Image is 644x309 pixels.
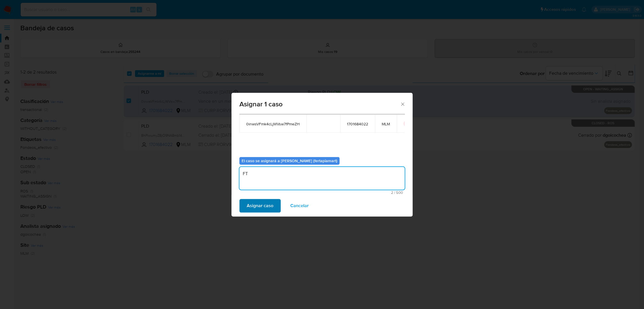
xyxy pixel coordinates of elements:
span: 1701684022 [347,121,368,126]
div: assign-modal [231,93,413,216]
span: Asignar caso [247,199,273,212]
span: 0inwsVFmk4cLjWVsw7fPmeZH [246,121,300,126]
span: Asignar 1 caso [239,101,400,108]
span: MLM [382,121,390,126]
span: Cancelar [290,199,309,212]
span: Máximo 500 caracteres [241,191,403,194]
button: Asignar caso [239,199,281,213]
button: Cerrar ventana [400,101,405,106]
textarea: FT [239,167,405,190]
button: icon-button [403,120,410,127]
b: El caso se asignará a [PERSON_NAME] (fertapiamart) [242,158,337,164]
button: Cancelar [283,199,316,213]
